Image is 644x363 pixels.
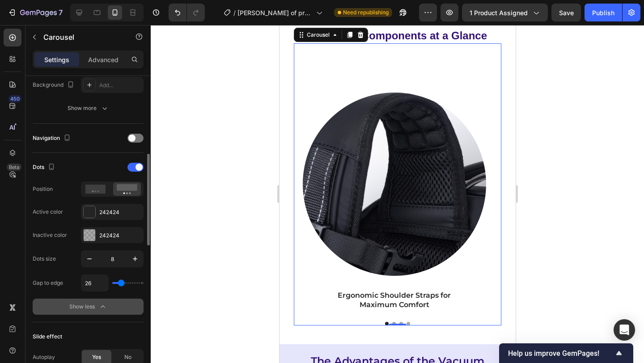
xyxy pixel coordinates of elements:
span: Save [559,9,574,17]
div: Add... [99,81,141,89]
span: / [233,8,236,17]
div: Open Intercom Messenger [614,319,635,341]
span: Yes [92,353,101,361]
button: Save [551,4,581,21]
button: Show less [33,299,144,315]
div: Position [33,185,53,193]
button: Show more [33,100,144,116]
div: Beta [7,164,21,171]
span: 1 product assigned [470,8,528,17]
div: Slide effect [33,333,62,341]
p: 7 [59,7,63,18]
div: Dots size [33,255,56,263]
div: Publish [592,8,614,17]
input: Auto [81,275,108,291]
span: Help us improve GemPages! [508,349,614,358]
div: Gap to edge [33,279,63,287]
div: Show less [69,302,107,311]
iframe: Design area [280,25,516,363]
div: Show more [68,104,109,113]
div: 242424 [99,208,141,216]
button: 7 [4,4,67,21]
span: No [124,353,131,361]
div: 242424 [99,232,141,240]
div: Autoplay [33,353,55,361]
div: Inactive color [33,231,67,239]
div: Active color [33,208,63,216]
div: Dots [33,161,57,173]
p: Settings [44,55,69,64]
button: Publish [585,4,622,21]
p: Carousel [43,32,119,42]
div: Navigation [33,132,72,144]
span: [PERSON_NAME] of product page [237,8,313,17]
button: Show survey - Help us improve GemPages! [508,348,624,359]
button: 1 product assigned [462,4,548,21]
h2: The Advantages of the Vacuum Compression Backpack [14,328,222,358]
p: Advanced [88,55,119,64]
div: 450 [8,95,21,102]
div: Undo/Redo [169,4,205,21]
span: Need republishing [343,8,389,17]
div: Background [33,79,76,91]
